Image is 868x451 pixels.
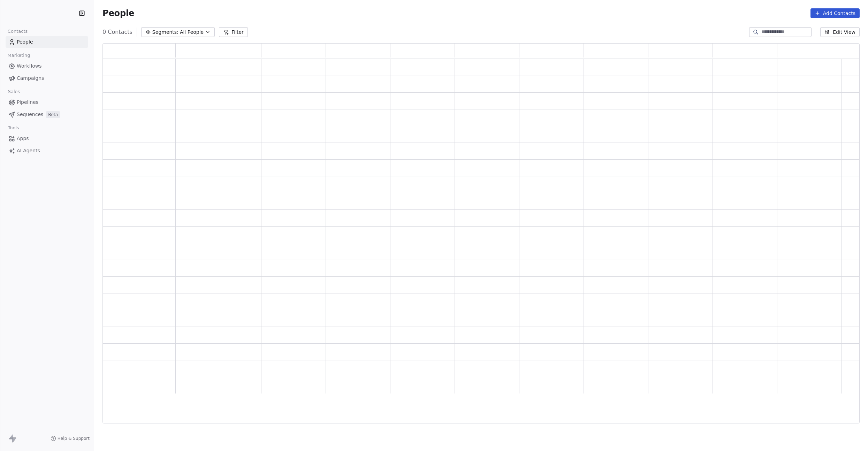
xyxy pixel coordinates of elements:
a: Help & Support [51,436,90,441]
div: grid [103,59,860,424]
a: Pipelines [6,97,88,108]
span: Contacts [5,26,31,37]
button: Add Contacts [810,8,860,18]
a: People [6,36,88,48]
a: Campaigns [6,72,88,84]
button: Filter [219,27,248,37]
a: Workflows [6,60,88,72]
span: AI Agents [17,147,40,154]
span: Apps [17,135,29,142]
span: Sales [5,86,23,97]
span: All People [180,29,204,36]
span: People [17,38,33,46]
span: Campaigns [17,75,44,82]
span: People [102,8,134,18]
span: Workflows [17,62,42,70]
button: Edit View [820,27,860,37]
span: Tools [5,123,22,133]
a: Apps [6,133,88,144]
span: 0 Contacts [102,28,132,36]
span: Pipelines [17,99,38,106]
span: Marketing [5,50,33,61]
span: Help & Support [58,436,90,441]
a: SequencesBeta [6,109,88,120]
span: Segments: [152,29,178,36]
a: AI Agents [6,145,88,156]
span: Beta [46,111,60,118]
span: Sequences [17,111,43,118]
